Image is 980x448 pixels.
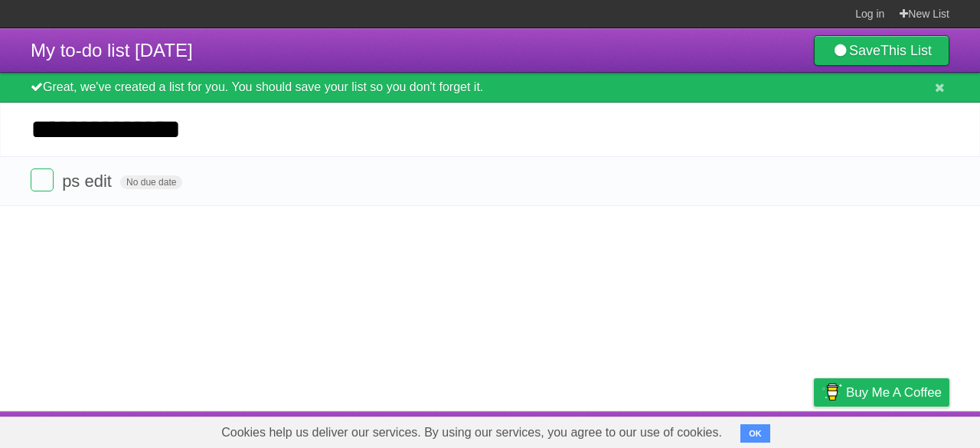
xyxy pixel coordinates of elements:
[794,415,834,444] a: Privacy
[31,40,193,60] span: My to-do list [DATE]
[880,43,932,58] b: This List
[742,415,776,444] a: Terms
[206,417,737,448] span: Cookies help us deliver our services. By using our services, you agree to our use of cookies.
[31,168,54,191] label: Done
[740,424,770,443] button: OK
[846,379,942,406] span: Buy me a coffee
[853,415,949,444] a: Suggest a feature
[822,379,842,405] img: Buy me a coffee
[610,415,642,444] a: About
[814,35,949,66] a: SaveThis List
[62,172,116,191] span: ps edit
[661,415,723,444] a: Developers
[814,378,949,407] a: Buy me a coffee
[120,175,182,189] span: No due date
